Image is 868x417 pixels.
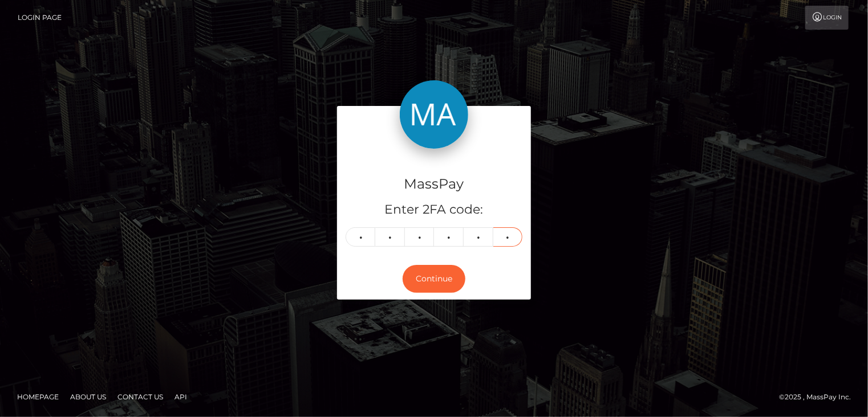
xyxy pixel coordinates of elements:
a: Contact Us [113,388,168,406]
a: Homepage [13,388,63,406]
div: © 2025 , MassPay Inc. [779,391,859,403]
a: Login [805,6,849,30]
button: Continue [403,265,465,293]
img: MassPay [400,80,468,149]
a: Login Page [18,6,62,30]
a: API [170,388,192,406]
h4: MassPay [346,174,522,194]
h5: Enter 2FA code: [346,201,522,219]
a: About Us [66,388,111,406]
